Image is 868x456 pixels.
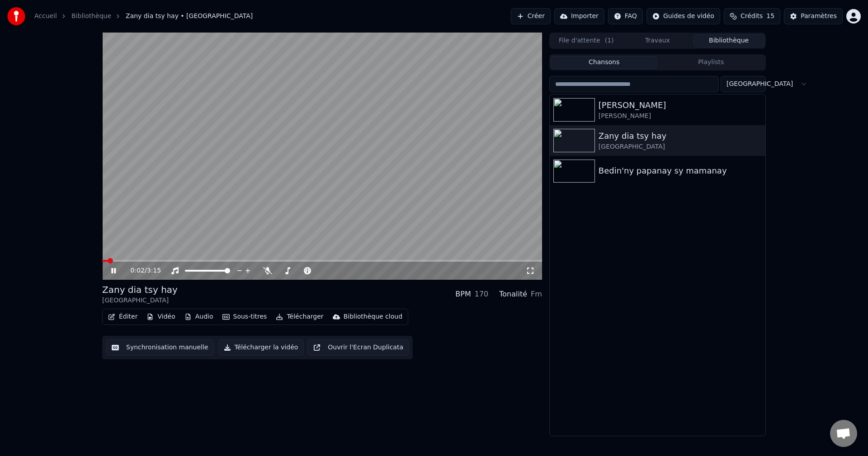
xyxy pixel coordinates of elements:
[272,310,327,323] button: Télécharger
[219,310,271,323] button: Sous-titres
[830,420,857,447] a: Ouvrir le chat
[599,165,762,177] div: Bedin'ny papanay sy mamanay
[71,12,111,21] a: Bibliothèque
[34,12,253,21] nav: breadcrumb
[34,12,57,21] a: Accueil
[511,8,551,24] button: Créer
[599,142,762,151] div: [GEOGRAPHIC_DATA]
[622,34,693,47] button: Travaux
[218,339,304,356] button: Télécharger la vidéo
[307,339,409,356] button: Ouvrir l'Ecran Duplicata
[106,339,214,356] button: Synchronisation manuelle
[499,289,527,300] div: Tonalité
[551,56,658,69] button: Chansons
[554,8,604,24] button: Importer
[102,283,178,296] div: Zany dia tsy hay
[104,310,141,323] button: Éditer
[531,289,542,300] div: Fm
[599,99,762,112] div: [PERSON_NAME]
[657,56,764,69] button: Playlists
[102,296,178,305] div: [GEOGRAPHIC_DATA]
[693,34,764,47] button: Bibliothèque
[766,12,774,21] span: 15
[801,12,837,21] div: Paramètres
[147,266,161,275] span: 3:15
[143,310,179,323] button: Vidéo
[131,266,152,275] div: /
[784,8,843,24] button: Paramètres
[608,8,643,24] button: FAQ
[646,8,720,24] button: Guides de vidéo
[605,36,614,45] span: ( 1 )
[599,130,762,142] div: Zany dia tsy hay
[724,8,780,24] button: Crédits15
[344,312,402,321] div: Bibliothèque cloud
[599,112,762,121] div: [PERSON_NAME]
[551,34,622,47] button: File d'attente
[475,289,489,300] div: 170
[126,12,253,21] span: Zany dia tsy hay • [GEOGRAPHIC_DATA]
[726,80,793,89] span: [GEOGRAPHIC_DATA]
[181,310,217,323] button: Audio
[131,266,145,275] span: 0:02
[7,7,25,25] img: youka
[455,289,471,300] div: BPM
[741,12,763,21] span: Crédits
